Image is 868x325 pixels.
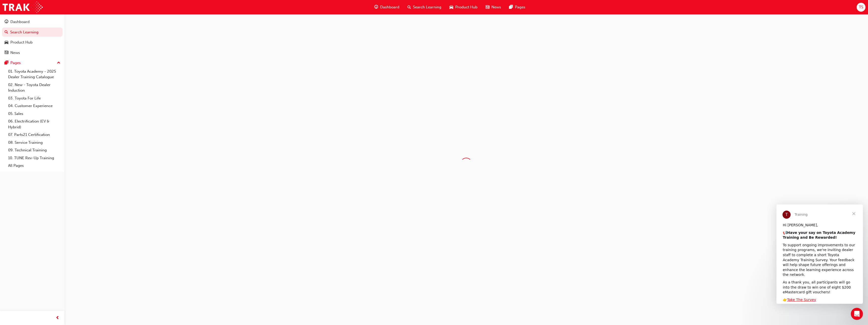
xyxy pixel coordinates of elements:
[5,61,8,65] span: pages-icon
[6,139,62,147] a: 08. Service Training
[6,81,62,94] a: 02. New - Toyota Dealer Induction
[380,4,399,10] span: Dashboard
[10,19,30,25] div: Dashboard
[56,315,59,321] span: prev-icon
[3,2,43,13] img: Trak
[2,58,62,68] button: Pages
[407,4,411,10] span: search-icon
[413,4,441,10] span: Search Learning
[482,2,505,12] a: news-iconNews
[455,4,478,10] span: Product Hub
[2,48,62,57] a: News
[491,4,501,10] span: News
[5,51,8,55] span: news-icon
[10,39,33,45] div: Product Hub
[857,3,865,12] button: TS
[6,131,62,139] a: 07. Parts21 Certification
[6,162,62,170] a: All Pages
[403,2,445,12] a: search-iconSearch Learning
[2,16,62,58] button: DashboardSearch LearningProduct HubNews
[6,68,62,81] a: 01. Toyota Academy - 2025 Dealer Training Catalogue
[6,102,62,110] a: 04. Customer Experience
[6,154,62,162] a: 10. TUNE Rev-Up Training
[2,28,62,37] a: Search Learning
[2,38,62,47] a: Product Hub
[6,94,62,102] a: 03. Toyota For Life
[505,2,529,12] a: pages-iconPages
[6,117,62,131] a: 06. Electrification (EV & Hybrid)
[5,30,8,35] span: search-icon
[10,50,20,56] div: News
[374,4,378,10] span: guage-icon
[445,2,482,12] a: car-iconProduct Hub
[509,4,513,10] span: pages-icon
[776,205,863,304] iframe: Intercom live chat message
[515,4,525,10] span: Pages
[2,17,62,27] a: Dashboard
[449,4,453,10] span: car-icon
[10,60,21,66] div: Pages
[6,146,62,154] a: 09. Technical Training
[486,4,489,10] span: news-icon
[5,20,8,24] span: guage-icon
[370,2,403,12] a: guage-iconDashboard
[851,308,863,320] iframe: Intercom live chat
[5,40,8,45] span: car-icon
[57,60,60,66] span: up-icon
[6,110,62,118] a: 05. Sales
[859,4,863,10] span: TS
